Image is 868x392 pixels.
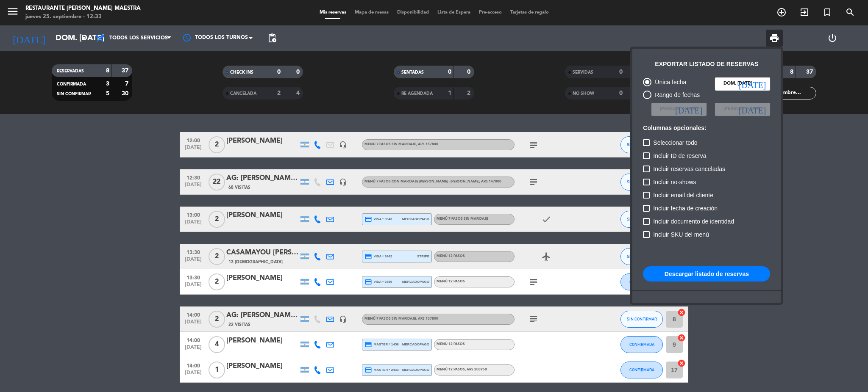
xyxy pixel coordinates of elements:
[653,151,706,161] span: Incluir ID de reserva
[655,59,758,69] div: Exportar listado de reservas
[675,105,702,113] i: [DATE]
[653,229,709,240] span: Incluir SKU del menú
[653,216,734,226] span: Incluir documento de identidad
[653,164,725,174] span: Incluir reservas canceladas
[651,90,700,100] div: Rango de fechas
[643,124,770,132] h6: Columnas opcionales:
[643,266,770,282] button: Descargar listado de reservas
[653,203,718,213] span: Incluir fecha de creación
[739,80,766,88] i: [DATE]
[769,33,779,43] span: print
[739,105,766,113] i: [DATE]
[651,77,686,87] div: Única fecha
[653,190,713,200] span: Incluir email del cliente
[660,105,698,113] span: [PERSON_NAME]
[653,138,697,148] span: Seleccionar todo
[723,105,762,113] span: [PERSON_NAME]
[653,177,696,187] span: Incluir no-shows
